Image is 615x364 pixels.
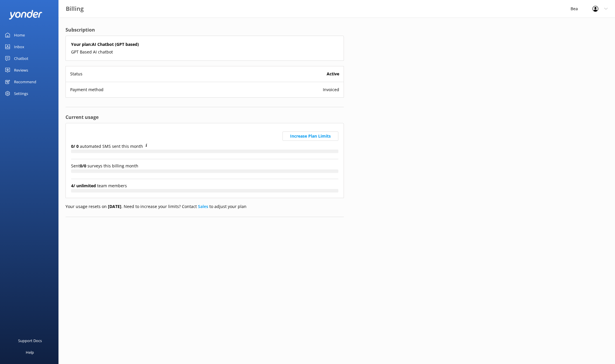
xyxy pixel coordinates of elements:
[18,335,42,346] div: Support Docs
[108,204,121,209] strong: [DATE]
[14,29,25,41] div: Home
[282,131,338,141] button: Increase Plan Limits
[66,4,84,13] h3: Billing
[9,10,42,20] img: yonder-white-logo.png
[198,204,208,209] a: Sales
[14,41,24,53] div: Inbox
[14,76,36,88] div: Recommend
[66,114,344,121] h4: Current usage
[70,71,82,77] p: Status
[71,143,338,150] p: automated SMS sent this month
[71,143,80,149] strong: 0 / 0
[70,86,104,93] p: Payment method
[71,183,338,189] p: team members
[14,88,28,99] div: Settings
[327,71,339,77] b: Active
[282,129,338,143] a: Increase Plan Limits
[80,163,87,169] strong: 0 / 0
[66,203,344,210] p: Your usage resets on . Need to increase your limits? Contact to adjust your plan
[26,346,34,358] div: Help
[71,49,338,55] p: GPT Based AI chatbot
[71,183,97,188] strong: 4 / unlimited
[14,64,28,76] div: Reviews
[323,86,339,93] span: Invoiced
[71,163,338,169] p: Sent surveys this billing month
[14,53,28,64] div: Chatbot
[66,26,344,34] h4: Subscription
[71,41,338,48] h5: Your plan: AI Chatbot (GPT based)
